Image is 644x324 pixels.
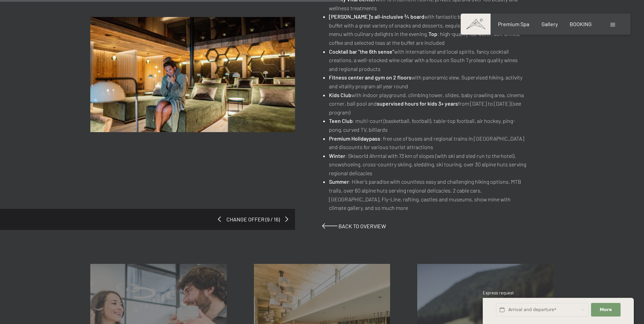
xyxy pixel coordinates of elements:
[428,31,437,37] strong: Top
[329,91,527,117] li: with indoor playground, climbing tower, slides, baby crawling area, cinema corner, ball pool and ...
[329,134,527,151] li: : free use of buses and regional trains in [GEOGRAPHIC_DATA] and discounts for various tourist at...
[329,177,527,212] li: : Hiker’s paradise with countless easy and challenging hiking options, MTB trails, over 60 alpine...
[329,92,351,98] strong: Kids Club
[338,223,386,229] span: Back to overview
[498,21,529,27] a: Premium Spa
[541,21,558,27] a: Gallery
[329,118,353,124] strong: Teen Club
[600,307,612,313] span: More
[329,116,527,134] li: : multi-court (basketball, football), table-top football, air hockey, ping-pong, curved TV, billi...
[322,223,386,229] a: Back to overview
[90,17,295,132] img: 7=6 special week offer
[329,73,527,90] li: with panoramic view. Supervised hiking, activity and vitality program all year round
[329,48,394,55] strong: Cocktail bar "the 6th sense"
[329,178,349,185] strong: Summer
[329,151,527,178] li: : Skiworld Ahrntal with 73 km of slopes (with ski and sled run to the hotel), snowshoeing, cross-...
[329,152,345,159] strong: Winter
[329,47,527,73] li: with international and local spirits, fancy cocktail creations, a well-stocked wine cellar with a...
[591,303,620,317] button: More
[329,74,411,80] strong: Fitness center and gym on 2 floors
[329,135,380,142] strong: Premium Holidaypass
[483,290,514,295] span: Express request
[329,12,527,47] li: with fantastic breakfast buffet, afternoon buffet with a great variety of snacks and desserts, ex...
[570,21,592,27] a: BOOKING
[377,100,458,107] strong: supervised hours for kids 3+ years
[221,216,285,223] span: change Offer (9 / 16)
[329,13,424,20] strong: [PERSON_NAME]'s all-inclusive ¾ board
